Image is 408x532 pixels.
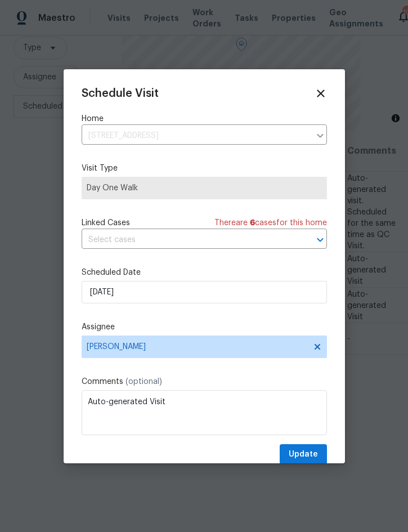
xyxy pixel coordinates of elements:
[82,267,327,278] label: Scheduled Date
[250,219,255,227] span: 6
[82,390,327,435] textarea: Auto-generated Visit
[82,376,327,387] label: Comments
[87,342,307,351] span: [PERSON_NAME]
[315,87,327,100] span: Close
[280,444,327,465] button: Update
[87,182,322,194] span: Day One Walk
[312,232,328,248] button: Open
[82,217,130,229] span: Linked Cases
[125,378,162,386] span: (optional)
[82,88,159,99] span: Schedule Visit
[82,127,310,145] input: Enter in an address
[214,217,327,229] span: There are case s for this home
[82,113,327,124] label: Home
[82,231,295,249] input: Select cases
[289,448,318,462] span: Update
[82,281,327,303] input: M/D/YYYY
[82,321,327,333] label: Assignee
[82,163,327,174] label: Visit Type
